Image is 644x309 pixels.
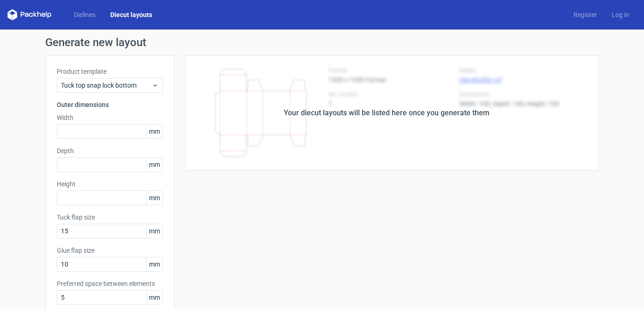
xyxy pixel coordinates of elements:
a: Diecut layouts [103,10,160,19]
span: mm [146,257,162,271]
span: mm [146,191,162,205]
label: Glue flap size [57,246,163,255]
span: mm [146,224,162,238]
a: Dielines [66,10,103,19]
div: Your diecut layouts will be listed here once you generate them [284,107,489,119]
label: Depth [57,146,163,155]
h3: Outer dimensions [57,100,163,109]
span: mm [146,125,162,138]
span: mm [146,291,162,304]
label: Product template [57,67,163,76]
span: mm [146,158,162,172]
label: Width [57,113,163,122]
h1: Generate new layout [45,37,599,48]
label: Tuck flap size [57,213,163,222]
a: Log in [604,10,637,19]
span: Tuck top snap lock bottom [61,81,152,90]
a: Register [566,10,604,19]
label: Height [57,179,163,189]
label: Preferred space between elements [57,279,163,288]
